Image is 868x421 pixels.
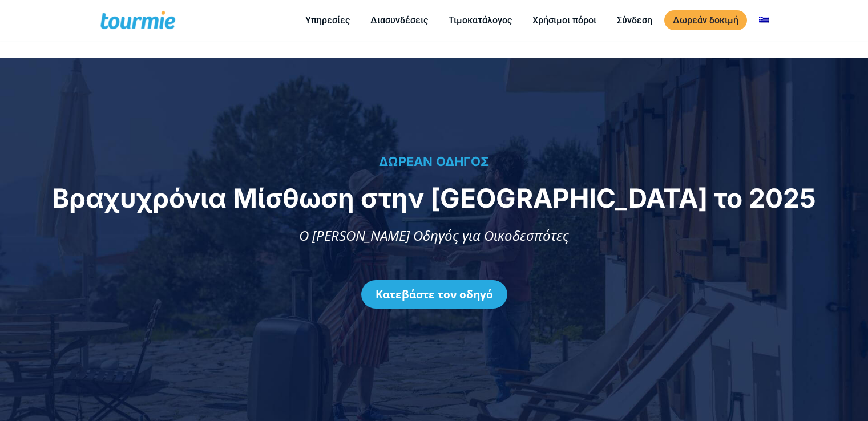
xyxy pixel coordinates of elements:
a: Δωρεάν δοκιμή [664,10,747,30]
span: ΔΩΡΕΑΝ ΟΔΗΓΟΣ [379,154,489,169]
a: Σύνδεση [608,13,661,27]
a: Τιμοκατάλογος [440,13,520,27]
span: Βραχυχρόνια Μίσθωση στην [GEOGRAPHIC_DATA] το 2025 [52,182,816,214]
a: Υπηρεσίες [297,13,358,27]
span: Ο [PERSON_NAME] Οδηγός για Οικοδεσπότες [299,226,569,245]
a: Χρήσιμοι πόροι [524,13,605,27]
a: Διασυνδέσεις [362,13,437,27]
a: Κατεβάστε τον οδηγό [361,280,507,309]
